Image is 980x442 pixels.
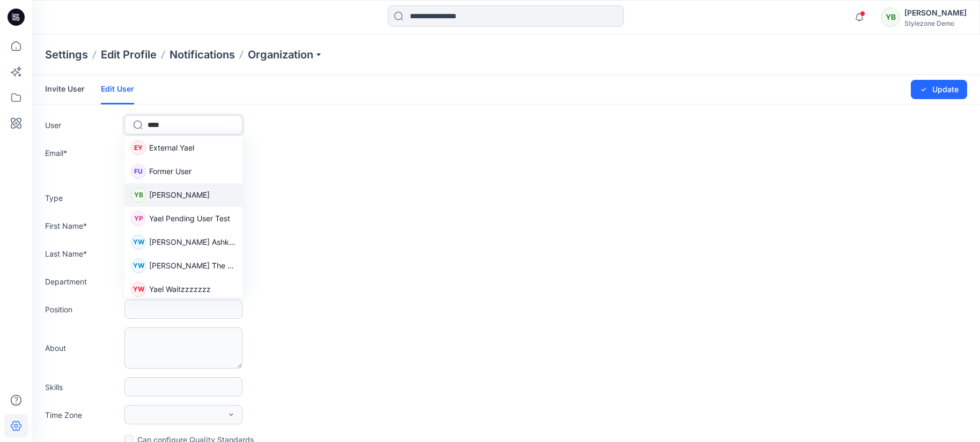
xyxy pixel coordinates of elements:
[101,47,157,62] a: Edit Profile
[101,75,134,104] a: Edit User
[45,220,120,231] label: First Name
[45,47,88,62] p: Settings
[149,142,194,153] span: External Yael
[911,80,967,99] button: Update
[131,235,146,250] div: YW
[45,342,120,354] label: About
[149,260,236,271] span: [PERSON_NAME] The Great
[45,147,120,159] label: Email
[131,282,146,297] div: YW
[131,140,146,155] div: EY
[45,75,85,103] a: Invite User
[904,6,967,19] div: [PERSON_NAME]
[131,164,146,179] div: FU
[149,189,210,200] span: [PERSON_NAME]
[45,192,120,204] label: Type
[45,381,120,393] label: Skills
[149,236,236,248] span: [PERSON_NAME] Ashkenazi
[131,211,146,226] div: YP
[45,409,120,421] label: Time Zone
[45,304,120,315] label: Position
[131,188,146,203] div: YB
[881,8,900,27] div: YB
[149,213,230,224] span: Yael Pending User Test
[45,276,120,287] label: Department
[45,248,120,259] label: Last Name
[131,258,146,273] div: YW
[149,283,211,295] span: Yael Waitzzzzzzz
[149,166,191,177] span: Former User
[904,19,967,27] div: Stylezone Demo
[45,119,120,131] label: User
[170,47,235,62] a: Notifications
